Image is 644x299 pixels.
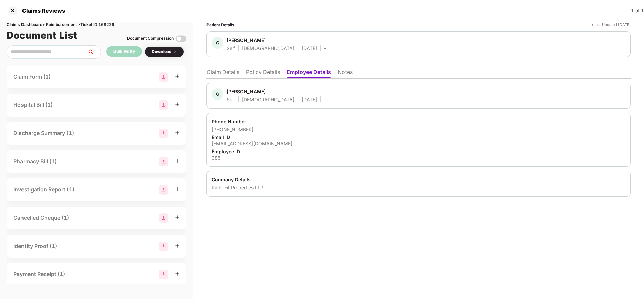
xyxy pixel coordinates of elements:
[176,33,186,44] img: svg+xml;base64,PHN2ZyBpZD0iVG9nZ2xlLTMyeDMyIiB4bWxucz0iaHR0cDovL3d3dy53My5vcmcvMjAwMC9zdmciIHdpZH...
[127,35,174,42] div: Document Compression
[324,96,326,103] div: -
[212,88,223,100] div: G
[175,187,180,191] span: plus
[302,45,317,51] div: [DATE]
[212,184,626,191] div: Right Fit Properties LLP
[212,155,626,161] div: 385
[159,270,168,279] img: svg+xml;base64,PHN2ZyBpZD0iR3JvdXBfMjg4MTMiIGRhdGEtbmFtZT0iR3JvdXAgMjg4MTMiIHhtbG5zPSJodHRwOi8vd3...
[242,96,294,103] div: [DEMOGRAPHIC_DATA]
[13,242,57,250] div: Identity Proof (1)
[159,100,168,110] img: svg+xml;base64,PHN2ZyBpZD0iR3JvdXBfMjg4MTMiIGRhdGEtbmFtZT0iR3JvdXAgMjg4MTMiIHhtbG5zPSJodHRwOi8vd3...
[206,22,234,28] div: Patient Details
[87,49,101,55] span: search
[13,157,57,166] div: Pharmacy Bill (1)
[175,271,180,276] span: plus
[175,159,180,163] span: plus
[159,213,168,223] img: svg+xml;base64,PHN2ZyBpZD0iR3JvdXBfMjg4MTMiIGRhdGEtbmFtZT0iR3JvdXAgMjg4MTMiIHhtbG5zPSJodHRwOi8vd3...
[175,243,180,248] span: plus
[159,129,168,138] img: svg+xml;base64,PHN2ZyBpZD0iR3JvdXBfMjg4MTMiIGRhdGEtbmFtZT0iR3JvdXAgMjg4MTMiIHhtbG5zPSJodHRwOi8vd3...
[212,134,626,140] div: Email ID
[212,176,626,183] div: Company Details
[159,157,168,166] img: svg+xml;base64,PHN2ZyBpZD0iR3JvdXBfMjg4MTMiIGRhdGEtbmFtZT0iR3JvdXAgMjg4MTMiIHhtbG5zPSJodHRwOi8vd3...
[338,69,353,78] li: Notes
[13,185,74,194] div: Investigation Report (1)
[159,72,168,82] img: svg+xml;base64,PHN2ZyBpZD0iR3JvdXBfMjg4MTMiIGRhdGEtbmFtZT0iR3JvdXAgMjg4MTMiIHhtbG5zPSJodHRwOi8vd3...
[631,7,644,14] div: 1 of 1
[7,28,77,43] h1: Document List
[13,270,65,279] div: Payment Receipt (1)
[13,101,53,109] div: Hospital Bill (1)
[175,130,180,135] span: plus
[87,45,101,59] button: search
[175,102,180,107] span: plus
[227,96,235,103] div: Self
[18,7,65,14] div: Claims Reviews
[591,22,631,28] div: *Last Updated [DATE]
[212,118,626,125] div: Phone Number
[212,37,223,49] div: G
[13,214,69,222] div: Cancelled Cheque (1)
[227,37,266,43] div: [PERSON_NAME]
[13,129,74,137] div: Discharge Summary (1)
[13,73,51,81] div: Claim Form (1)
[227,88,266,95] div: [PERSON_NAME]
[324,45,326,51] div: -
[7,22,186,28] div: Claims Dashboard > Reimbursement > Ticket ID 168229
[227,45,235,51] div: Self
[246,69,280,78] li: Policy Details
[159,242,168,251] img: svg+xml;base64,PHN2ZyBpZD0iR3JvdXBfMjg4MTMiIGRhdGEtbmFtZT0iR3JvdXAgMjg4MTMiIHhtbG5zPSJodHRwOi8vd3...
[113,48,135,55] div: Bulk Verify
[159,185,168,195] img: svg+xml;base64,PHN2ZyBpZD0iR3JvdXBfMjg4MTMiIGRhdGEtbmFtZT0iR3JvdXAgMjg4MTMiIHhtbG5zPSJodHRwOi8vd3...
[302,96,317,103] div: [DATE]
[172,49,177,55] img: svg+xml;base64,PHN2ZyBpZD0iRHJvcGRvd24tMzJ4MzIiIHhtbG5zPSJodHRwOi8vd3d3LnczLm9yZy8yMDAwL3N2ZyIgd2...
[212,140,626,147] div: [EMAIL_ADDRESS][DOMAIN_NAME]
[242,45,294,51] div: [DEMOGRAPHIC_DATA]
[212,126,626,133] div: [PHONE_NUMBER]
[175,74,180,79] span: plus
[287,69,331,78] li: Employee Details
[175,215,180,220] span: plus
[212,148,626,155] div: Employee ID
[152,49,177,55] div: Download
[206,69,239,78] li: Claim Details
